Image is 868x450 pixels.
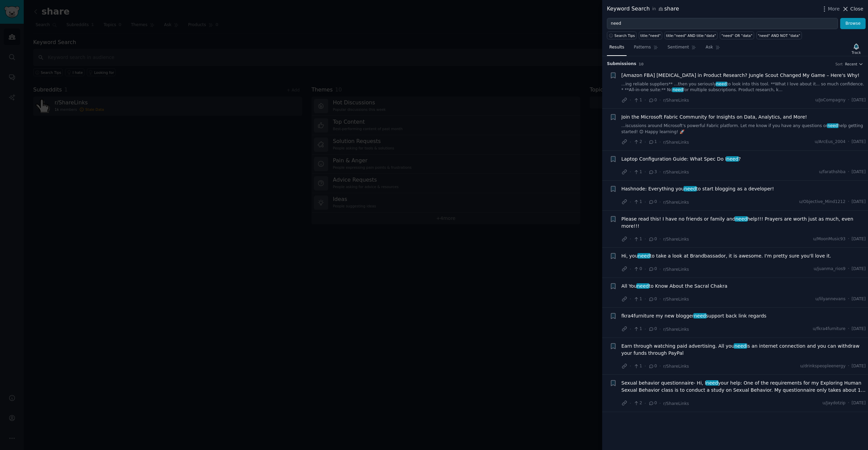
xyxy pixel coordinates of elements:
[648,400,657,406] span: 0
[848,400,849,406] span: ·
[815,296,846,302] span: u/lilyannevans
[622,252,831,260] a: Hi, youneedto take a look at Brandbassador, it is awesome. I'm pretty sure you'll love it.
[622,343,866,357] span: Earn through watching paid advertising. All you is an internet connection and you can withdraw yo...
[848,199,849,205] span: ·
[622,380,866,394] span: Sexual behavior questionnaire- Hi, I your help: One of the requirements for my Exploring Human Se...
[633,199,642,205] span: 1
[634,44,651,50] span: Patterns
[722,33,752,38] div: "need" OR "data"
[645,295,646,303] span: ·
[630,400,631,407] span: ·
[848,97,849,103] span: ·
[666,33,716,38] div: title:"need" AND title:"data"
[633,139,642,145] span: 2
[668,44,689,50] span: Sentiment
[645,168,646,176] span: ·
[663,267,689,272] span: r/ShareLinks
[659,326,661,333] span: ·
[852,169,866,175] span: [DATE]
[645,400,646,407] span: ·
[663,297,689,302] span: r/ShareLinks
[633,400,642,406] span: 2
[852,97,866,103] span: [DATE]
[631,42,660,56] a: Patterns
[821,5,840,13] button: More
[648,363,657,369] span: 0
[663,401,689,406] span: r/ShareLinks
[703,42,723,56] a: Ask
[756,32,802,39] a: "need" AND NOT "data"
[645,97,646,104] span: ·
[663,170,689,175] span: r/ShareLinks
[813,236,846,242] span: u/MoonMusic93
[672,87,684,92] span: need
[622,343,866,357] a: Earn through watching paid advertising. All youneedis an internet connection and you can withdraw...
[630,295,631,303] span: ·
[823,400,846,406] span: u/Jaydotzip
[633,169,642,175] span: 1
[845,62,863,66] button: Recent
[609,44,624,50] span: Results
[848,296,849,302] span: ·
[622,156,741,163] span: Laptop Configuration Guide: What Spec Do I ?
[652,6,656,12] span: in
[663,140,689,145] span: r/ShareLinks
[622,156,741,163] a: Laptop Configuration Guide: What Spec Do Ineed?
[645,363,646,370] span: ·
[622,114,807,121] a: Join the Microsoft Fabric Community for Insights on Data, Analytics, and More!
[758,33,800,38] div: "need" AND NOT "data"
[622,72,860,79] a: [Amazon FBA] [MEDICAL_DATA] in Product Research? Jungle Scout Changed My Game – Here's Why!
[633,326,642,332] span: 1
[850,5,863,13] span: Close
[630,139,631,146] span: ·
[648,169,657,175] span: 3
[848,236,849,242] span: ·
[622,312,767,320] a: fkra4furniture my new bloggerneedsupport back link regards
[663,327,689,332] span: r/ShareLinks
[659,139,661,146] span: ·
[630,199,631,206] span: ·
[645,326,646,333] span: ·
[659,199,661,206] span: ·
[827,123,839,128] span: need
[645,139,646,146] span: ·
[630,326,631,333] span: ·
[622,216,866,230] a: Please read this! I have no friends or family andneedhelp!!! Prayers are worth just as much, even...
[852,236,866,242] span: [DATE]
[720,32,754,39] a: "need" OR "data"
[659,236,661,243] span: ·
[852,139,866,145] span: [DATE]
[819,169,845,175] span: u/farathshba
[622,283,728,290] span: All You to Know About the Sacral Chakra
[607,5,679,13] div: Keyword Search share
[835,62,843,66] div: Sort
[840,18,866,29] button: Browse
[659,295,661,303] span: ·
[665,32,717,39] a: title:"need" AND title:"data"
[633,97,642,103] span: 1
[852,50,861,55] div: Track
[852,400,866,406] span: [DATE]
[648,97,657,103] span: 0
[607,61,636,67] span: Submission s
[716,82,727,86] span: need
[607,32,636,39] button: Search Tips
[622,185,774,192] a: Hashnode: Everything youneedto start blogging as a developer!
[706,44,713,50] span: Ask
[614,33,635,38] span: Search Tips
[648,296,657,302] span: 0
[800,363,846,369] span: u/drinkspeopleenergy
[852,266,866,272] span: [DATE]
[645,236,646,243] span: ·
[659,400,661,407] span: ·
[639,32,662,39] a: title:"need"
[663,364,689,369] span: r/ShareLinks
[607,42,627,56] a: Results
[663,237,689,242] span: r/ShareLinks
[648,266,657,272] span: 0
[665,42,698,56] a: Sentiment
[645,266,646,273] span: ·
[842,5,863,13] button: Close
